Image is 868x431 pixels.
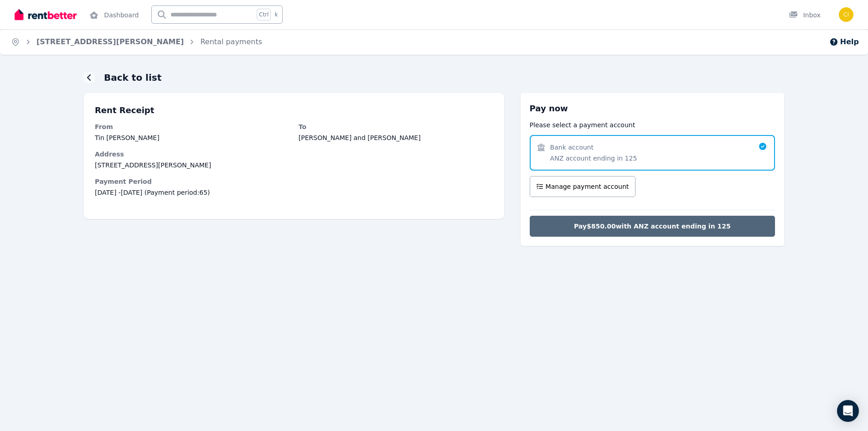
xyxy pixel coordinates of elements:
span: [DATE] - [DATE] (Payment period: 65 ) [95,188,493,197]
h3: Pay now [530,102,775,115]
span: Pay $850.00 with ANZ account ending in 125 [574,222,731,231]
h1: Back to list [104,71,161,84]
dt: Address [95,150,493,159]
dt: From [95,122,289,131]
div: Inbox [789,10,821,20]
span: k [274,11,278,18]
div: Open Intercom Messenger [837,400,859,422]
dd: [PERSON_NAME] and [PERSON_NAME] [299,133,493,142]
span: ANZ account ending in 125 [550,154,637,163]
dt: Payment Period [95,177,493,186]
img: cindy@curby.com.au [839,7,853,22]
span: Manage payment account [546,182,629,191]
button: Manage payment account [530,176,636,197]
button: Help [829,36,859,47]
p: Rent Receipt [95,104,493,117]
button: Pay$850.00with ANZ account ending in 125 [530,216,775,237]
img: RentBetter [15,8,77,21]
dd: Tin [PERSON_NAME] [95,133,289,142]
span: Bank account [550,143,594,152]
dd: [STREET_ADDRESS][PERSON_NAME] [95,161,493,170]
a: [STREET_ADDRESS][PERSON_NAME] [36,37,184,46]
a: Rental payments [200,37,262,46]
p: Please select a payment account [530,120,775,130]
dt: To [299,122,493,131]
span: Ctrl [257,9,271,21]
